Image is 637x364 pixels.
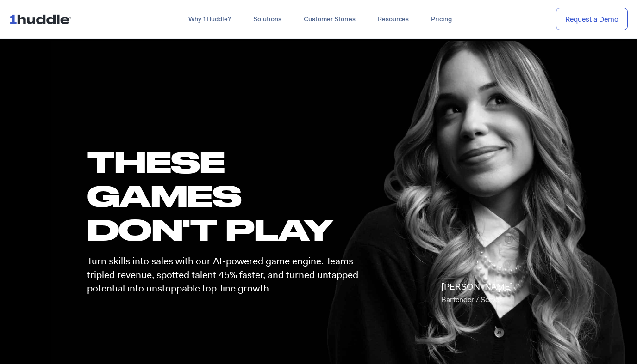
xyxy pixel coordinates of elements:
a: Pricing [420,11,463,28]
p: [PERSON_NAME] [441,280,513,306]
a: Customer Stories [293,11,367,28]
span: Bartender / Server [441,295,502,304]
p: Turn skills into sales with our AI-powered game engine. Teams tripled revenue, spotted talent 45%... [87,255,367,295]
a: Request a Demo [556,8,628,30]
a: Resources [367,11,420,28]
img: ... [9,10,75,28]
a: Why 1Huddle? [177,11,242,28]
h1: these GAMES DON'T PLAY [87,145,367,247]
a: Solutions [242,11,293,28]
